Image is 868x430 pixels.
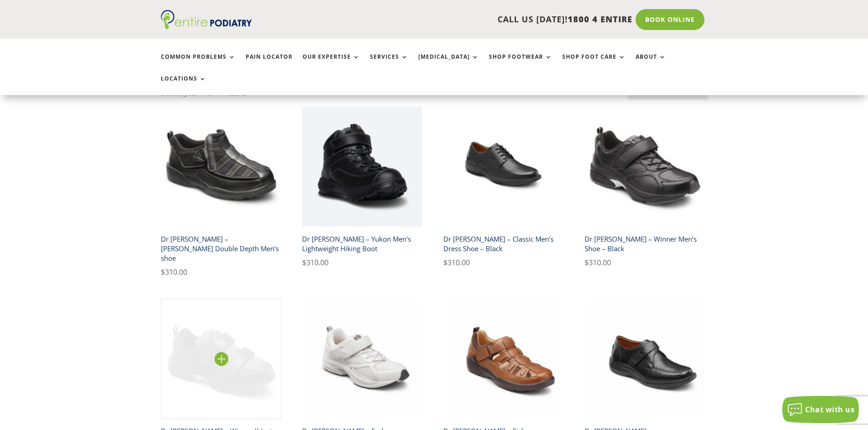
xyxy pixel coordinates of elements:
h2: Dr [PERSON_NAME] – Winner Men’s Shoe – Black [585,231,705,257]
img: Dr Comfort Winner X Mens Double Depth Shoe Black [161,298,282,419]
a: Our Expertise [303,54,360,73]
a: Dr Comfort Black Edward X Mens Double Depth ShoeDr [PERSON_NAME] – [PERSON_NAME] Double Depth Men... [161,106,282,278]
a: Dr Comfort Winner Mens Athletic Shoe BlackDr [PERSON_NAME] – Winner Men’s Shoe – Black $310.00 [585,106,705,269]
span: $ [443,258,447,268]
bdi: 310.00 [585,258,611,268]
a: Shop Footwear [489,54,552,73]
img: Dr Comfort Classic Mens Dress Shoe Black [443,106,564,227]
img: logo (1) [161,10,252,29]
a: About [636,54,666,73]
a: Book Online [636,9,704,30]
h2: Dr [PERSON_NAME] – Classic Men’s Dress Shoe – Black [443,231,564,257]
a: Dr Comfort Yukon lightweight hiking boot - orthotics friendly - angle viewDr [PERSON_NAME] – Yuko... [302,106,423,269]
img: Dr Comfort Endurance Mens Athletic shoe white [302,298,423,419]
a: Dr Comfort Classic Mens Dress Shoe BlackDr [PERSON_NAME] – Classic Men’s Dress Shoe – Black $310.00 [443,106,564,269]
img: Dr Comfort Frank Mens Dress Shoe Black [585,298,705,419]
img: Dr Comfort Winner Mens Athletic Shoe Black [585,106,705,227]
bdi: 310.00 [302,258,329,268]
span: Chat with us [805,405,854,415]
span: $ [302,258,306,268]
img: Dr Comfort Fisherman Mens Casual Sandal Chestnut [443,298,564,419]
h2: Dr [PERSON_NAME] – [PERSON_NAME] Double Depth Men’s shoe [161,231,282,266]
span: $ [161,267,165,277]
button: Chat with us [782,396,859,423]
p: CALL US [DATE]! [287,14,632,25]
a: Services [370,54,408,73]
a: Common Problems [161,54,236,73]
a: Shop Foot Care [562,54,626,73]
img: Dr Comfort Black Edward X Mens Double Depth Shoe [161,106,282,227]
span: 1800 4 ENTIRE [568,14,632,25]
bdi: 310.00 [443,258,470,268]
img: Dr Comfort Yukon lightweight hiking boot - orthotics friendly - angle view [302,106,423,227]
h2: Dr [PERSON_NAME] – Yukon Men’s Lightweight Hiking Boot [302,231,423,257]
a: Entire Podiatry [161,22,252,31]
a: Locations [161,76,206,95]
a: Pain Locator [246,54,293,73]
a: [MEDICAL_DATA] [418,54,479,73]
bdi: 310.00 [161,267,187,277]
span: $ [585,258,589,268]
